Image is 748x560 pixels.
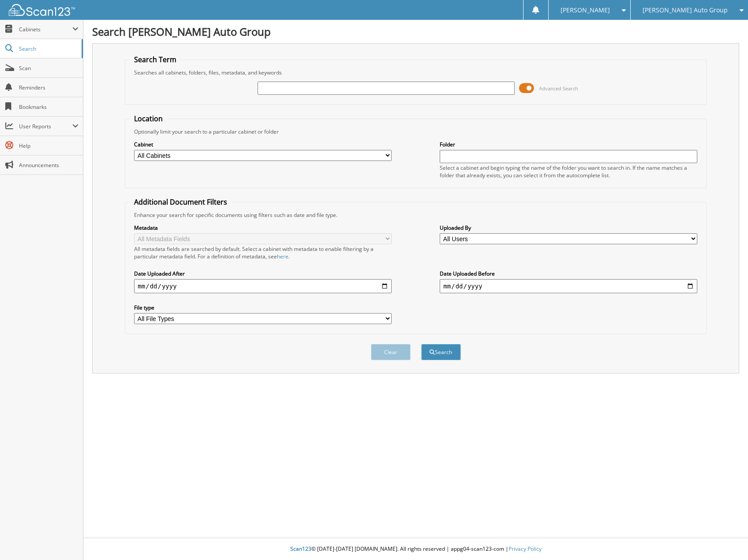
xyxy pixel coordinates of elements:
label: Cabinet [134,141,391,148]
input: end [440,279,697,293]
span: Help [19,142,79,149]
span: Advanced Search [539,85,578,92]
legend: Location [130,114,167,123]
span: Scan [19,64,79,72]
span: Scan123 [290,545,311,553]
img: scan123-logo-white.svg [9,4,75,16]
a: Privacy Policy [509,545,542,553]
legend: Additional Document Filters [130,197,232,207]
div: Searches all cabinets, folders, files, metadata, and keywords [130,69,701,76]
div: © [DATE]-[DATE] [DOMAIN_NAME]. All rights reserved | appg04-scan123-com | [83,538,748,560]
span: [PERSON_NAME] [561,7,610,13]
label: Uploaded By [440,224,697,231]
label: Metadata [134,224,391,231]
button: Search [421,344,461,360]
span: Cabinets [19,26,72,33]
div: All metadata fields are searched by default. Select a cabinet with metadata to enable filtering b... [134,245,391,260]
button: Clear [371,344,411,360]
span: Bookmarks [19,103,79,111]
h1: Search [PERSON_NAME] Auto Group [92,24,739,39]
div: Select a cabinet and begin typing the name of the folder you want to search in. If the name match... [440,164,697,179]
label: File type [134,304,391,311]
label: Date Uploaded Before [440,270,697,277]
label: Date Uploaded After [134,270,391,277]
div: Enhance your search for specific documents using filters such as date and file type. [130,211,701,219]
legend: Search Term [130,55,181,64]
span: Reminders [19,84,79,91]
a: here [277,253,288,260]
span: Search [19,45,77,52]
span: Announcements [19,161,79,169]
iframe: Chat Widget [704,518,748,560]
input: start [134,279,391,293]
label: Folder [440,141,697,148]
div: Optionally limit your search to a particular cabinet or folder [130,128,701,135]
span: User Reports [19,123,72,130]
span: [PERSON_NAME] Auto Group [643,7,728,13]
